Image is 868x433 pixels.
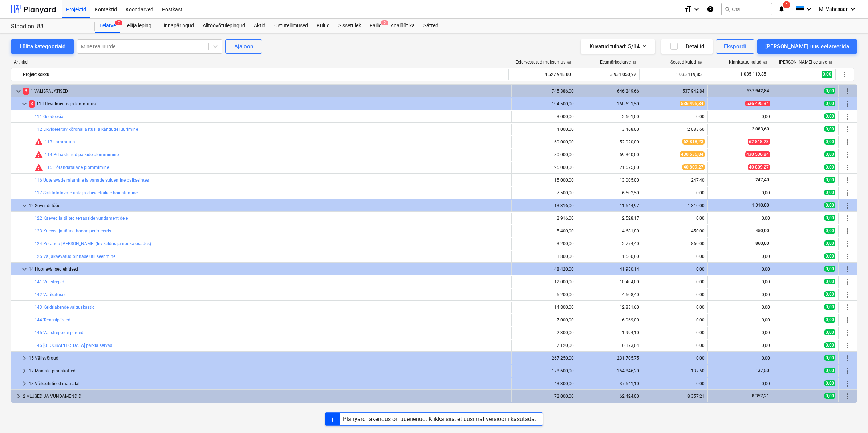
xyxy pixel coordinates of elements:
span: 536 495,34 [745,101,770,106]
div: Eesmärkeelarve [600,60,637,65]
a: 117 Säilitatatavate uste ja ehisdetailide hoiustamine [35,190,138,195]
span: 2 [381,20,388,25]
div: 231 705,75 [580,356,639,361]
div: 0,00 [645,279,705,284]
span: keyboard_arrow_down [20,201,29,210]
a: Sissetulek [334,19,365,33]
a: Kulud [312,19,334,33]
span: Rohkem tegevusi [843,201,852,210]
span: Rohkem tegevusi [843,112,852,121]
div: 0,00 [711,381,770,386]
a: Ostutellimused [270,19,312,33]
span: 0,00 [824,228,835,234]
div: 0,00 [711,305,770,310]
div: 12 Süvendi tööd [29,200,508,211]
span: 537 942,84 [746,88,770,93]
div: 1 035 119,85 [642,69,702,80]
div: 7 120,00 [515,343,574,348]
span: 7 [115,20,122,25]
a: 141 Välistrepid [35,279,64,284]
div: 0,00 [645,330,705,335]
span: 3 [29,100,35,107]
button: Detailid [661,39,713,54]
a: 124 Põranda [PERSON_NAME] (liiv keldris ja nõuka osades) [35,241,151,246]
div: 537 942,84 [645,89,705,94]
div: Artikkel [11,60,509,65]
div: 15 Välisvõrgud [29,352,508,364]
span: Rohkem tegevusi [843,341,852,350]
span: keyboard_arrow_right [20,367,29,375]
div: 69 360,00 [580,152,639,157]
div: 0,00 [711,267,770,272]
button: [PERSON_NAME] uus eelarverida [757,39,857,54]
span: Rohkem tegevusi [843,150,852,159]
span: Rohkem tegevusi [843,87,852,96]
div: 7 500,00 [515,190,574,195]
span: Rohkem tegevusi [843,227,852,235]
div: 4 527 948,00 [512,69,571,80]
span: keyboard_arrow_right [20,354,29,363]
span: Seotud kulud ületavad prognoosi [35,150,43,159]
span: 430 536,84 [745,151,770,157]
a: 142 Varikatused [35,292,67,297]
div: Ekspordi [724,42,746,51]
div: 41 980,14 [580,267,639,272]
div: Lülita kategooriaid [20,42,65,51]
div: 2 916,00 [515,216,574,221]
span: Rohkem tegevusi [843,252,852,261]
span: Rohkem tegevusi [843,163,852,172]
a: 125 Väljakaevatud pinnase utiliseerimine [35,254,115,259]
span: 0,00 [824,266,835,272]
a: Eelarve7 [95,19,120,33]
a: Alltöövõtulepingud [198,19,250,33]
span: help [631,60,637,65]
span: 0,00 [824,126,835,132]
span: Rohkem tegevusi [843,125,852,134]
span: help [565,60,571,65]
div: 60 000,00 [515,139,574,145]
span: 0,00 [824,202,835,208]
div: 247,40 [645,178,705,183]
span: Rohkem tegevusi [843,100,852,108]
span: help [762,60,767,65]
div: 3 000,00 [515,114,574,119]
div: 0,00 [711,114,770,119]
div: 11 544,97 [580,203,639,208]
div: 0,00 [645,317,705,323]
span: 0,00 [824,329,835,335]
span: 0,00 [824,88,835,94]
span: 450,00 [755,228,770,233]
button: Ekspordi [716,39,754,54]
a: Analüütika [386,19,419,33]
span: 0,00 [824,355,835,361]
span: 3 [23,88,29,94]
div: 12 000,00 [515,279,574,284]
span: keyboard_arrow_down [14,87,23,96]
span: 40 809,27 [748,164,770,170]
button: Ajajoon [225,39,262,54]
div: 3 200,00 [515,241,574,246]
span: keyboard_arrow_right [14,392,23,401]
span: 0,00 [824,253,835,259]
a: Hinnapäringud [156,19,198,33]
a: 114 Pehastunud palkide plommimine [45,152,119,157]
span: Rohkem tegevusi [843,328,852,337]
div: 0,00 [645,292,705,297]
div: Staadioni 83 [11,23,86,31]
div: 4 000,00 [515,127,574,132]
div: 0,00 [645,190,705,195]
div: 21 675,00 [580,165,639,170]
span: Rohkem tegevusi [843,379,852,388]
div: [PERSON_NAME] uus eelarverida [765,42,849,51]
span: 8 357,21 [751,393,770,398]
span: 62 818,23 [748,139,770,145]
span: 0,00 [824,113,835,119]
span: 62 818,23 [682,139,705,145]
a: 115 Põrandatalade plommimine [45,165,109,170]
span: 0,00 [824,393,835,399]
span: 137,50 [755,368,770,373]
